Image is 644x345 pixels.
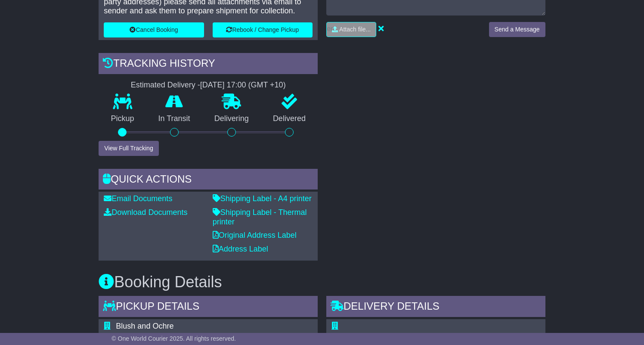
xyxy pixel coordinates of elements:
a: Shipping Label - Thermal printer [213,208,307,226]
p: In Transit [146,114,202,124]
button: View Full Tracking [99,141,158,156]
p: Delivering [202,114,261,124]
span: © One World Courier 2025. All rights reserved. [111,335,236,342]
a: Address Label [213,245,268,253]
p: Delivered [261,114,318,124]
a: Original Address Label [213,231,297,239]
button: Rebook / Change Pickup [213,22,313,37]
a: Shipping Label - A4 printer [213,194,312,203]
span: Blush and Ochre [116,322,173,330]
div: Quick Actions [99,169,318,192]
div: Delivery Details [326,296,545,319]
a: Download Documents [104,208,187,217]
div: Estimated Delivery - [99,81,318,90]
p: Pickup [99,114,146,124]
a: Email Documents [104,194,172,203]
div: Pickup Details [99,296,318,319]
button: Send a Message [489,22,545,37]
div: [DATE] 17:00 (GMT +10) [200,81,286,90]
div: Tracking history [99,53,318,76]
button: Cancel Booking [104,22,204,37]
h3: Booking Details [99,274,545,291]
